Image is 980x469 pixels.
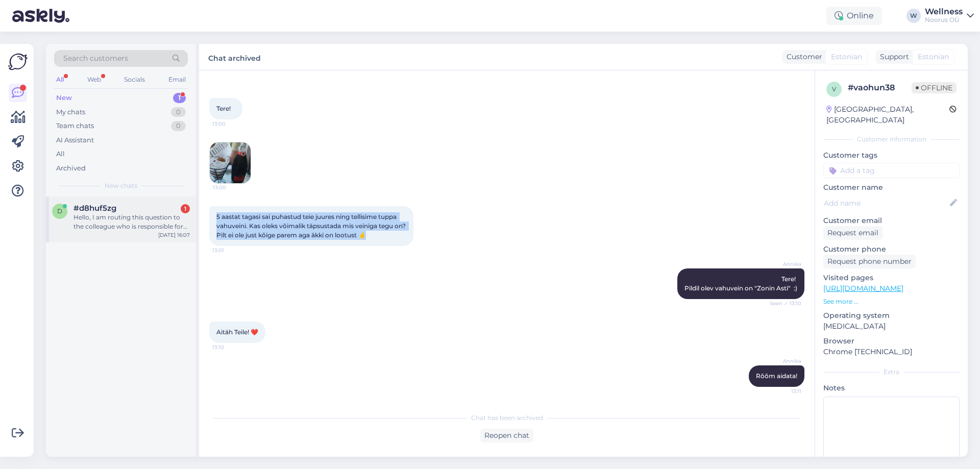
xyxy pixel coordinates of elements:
p: Customer email [823,215,960,226]
div: 1 [181,204,190,213]
div: Customer [782,52,822,62]
span: Estonian [918,52,949,62]
span: Chat has been archived [471,413,543,423]
span: Offline [912,82,957,93]
div: Support [876,52,909,62]
span: Seen ✓ 13:10 [763,300,801,307]
div: 1 [173,93,186,103]
span: Annika [763,357,801,365]
a: WellnessNoorus OÜ [925,8,974,24]
span: 13:00 [213,184,251,191]
span: v [832,85,836,93]
span: Estonian [831,52,862,62]
img: Askly Logo [8,52,28,71]
span: Annika [763,260,801,268]
div: Team chats [56,121,94,131]
div: Extra [823,367,960,377]
span: Tere! [216,105,231,112]
label: Chat archived [208,50,261,64]
div: Socials [122,73,147,86]
p: Visited pages [823,273,960,283]
div: Customer information [823,135,960,144]
span: 13:01 [212,246,251,254]
img: Attachment [210,142,251,183]
div: New [56,93,72,103]
div: Online [826,7,882,25]
div: Email [166,73,188,86]
div: [DATE] 16:07 [158,231,190,239]
a: [URL][DOMAIN_NAME] [823,284,903,293]
span: Search customers [63,53,128,64]
div: Request phone number [823,255,916,268]
div: Reopen chat [480,429,533,442]
p: Chrome [TECHNICAL_ID] [823,347,960,357]
input: Add a tag [823,163,960,178]
div: My chats [56,107,85,117]
div: All [56,149,65,159]
p: Browser [823,336,960,347]
p: Customer tags [823,150,960,161]
p: Operating system [823,310,960,321]
span: #d8huf5zg [73,204,116,213]
div: Hello, I am routing this question to the colleague who is responsible for this topic. The reply m... [73,213,190,231]
div: AI Assistant [56,135,94,145]
p: See more ... [823,297,960,306]
div: Noorus OÜ [925,16,963,24]
span: 13:10 [212,343,251,351]
span: 13:00 [212,120,251,128]
p: Customer name [823,182,960,193]
div: Request email [823,226,883,240]
div: Wellness [925,8,963,16]
span: Aitäh Teile! ❤️ [216,328,258,336]
input: Add name [824,198,948,209]
span: d [57,207,62,215]
div: W [906,9,921,23]
div: Archived [56,163,86,174]
div: 0 [171,121,186,131]
p: Notes [823,383,960,393]
span: New chats [105,181,137,190]
div: 0 [171,107,186,117]
div: [GEOGRAPHIC_DATA], [GEOGRAPHIC_DATA] [826,104,949,126]
p: [MEDICAL_DATA] [823,321,960,332]
div: # vaohun38 [848,82,912,94]
span: 5 aastat tagasi sai puhastud teie juures ning tellisime tuppa vahuveini. Kas oleks võimalik täpsu... [216,213,407,239]
span: Rõõm aidata! [756,372,797,380]
span: 13:11 [763,387,801,395]
div: All [54,73,66,86]
p: Customer phone [823,244,960,255]
div: Web [85,73,103,86]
